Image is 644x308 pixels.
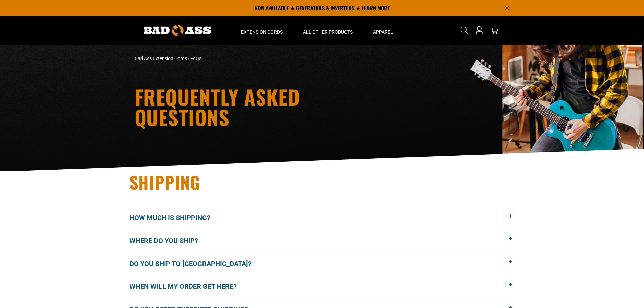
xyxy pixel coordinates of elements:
summary: All Other Products [293,16,363,45]
summary: Extension Cords [231,16,293,45]
span: FAQs [190,56,201,61]
span: How much is shipping? [129,213,220,223]
button: How much is shipping? [129,207,515,229]
h1: Frequently Asked Questions [135,87,381,127]
span: Do you ship to [GEOGRAPHIC_DATA]? [129,259,262,269]
button: When will my order get here? [129,275,515,298]
span: When will my order get here? [129,281,247,291]
span: Shipping [129,169,200,194]
span: › [188,56,189,61]
span: Where do you ship? [129,236,208,246]
summary: Search [459,25,470,36]
summary: Apparel [363,16,403,45]
span: Apparel [373,29,393,35]
span: Extension Cords [241,29,283,35]
a: Bad Ass Extension Cords [135,56,187,61]
button: Where do you ship? [129,229,515,252]
img: Bad Ass Extension Cords [144,25,211,36]
span: All Other Products [303,29,353,35]
nav: breadcrumbs [135,55,381,62]
button: Do you ship to [GEOGRAPHIC_DATA]? [129,252,515,275]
